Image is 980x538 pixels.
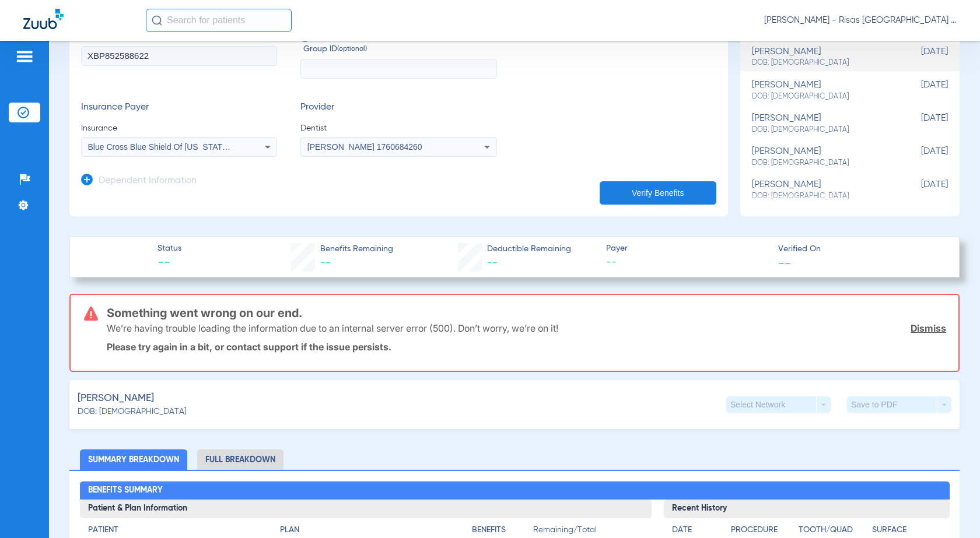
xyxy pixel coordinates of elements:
h3: Patient & Plan Information [80,500,652,518]
h3: Provider [300,102,496,114]
span: DOB: [DEMOGRAPHIC_DATA] [752,92,890,102]
span: Dentist [300,122,496,134]
span: Deductible Remaining [487,243,571,255]
div: [PERSON_NAME] [752,47,890,68]
input: Member ID [81,46,277,66]
a: Dismiss [911,322,946,334]
h4: Surface [872,524,942,536]
h4: Plan [280,524,452,536]
p: We’re having trouble loading the information due to an internal server error (500). Don’t worry, ... [107,322,558,334]
span: Payer [606,242,768,255]
span: [PERSON_NAME] - Risas [GEOGRAPHIC_DATA] General [764,15,957,26]
h4: Date [672,524,721,536]
span: -- [487,258,498,268]
span: DOB: [DEMOGRAPHIC_DATA] [78,406,187,418]
span: -- [157,255,181,272]
span: [DATE] [890,180,948,201]
h4: Procedure [731,524,794,536]
span: Insurance [81,122,277,134]
label: Member ID [81,31,277,79]
span: -- [606,255,768,270]
h4: Tooth/Quad [799,524,868,536]
div: [PERSON_NAME] [752,146,890,168]
span: Group ID [303,43,496,55]
li: Summary Breakdown [80,449,187,470]
span: DOB: [DEMOGRAPHIC_DATA] [752,58,890,68]
h4: Patient [88,524,260,536]
input: Search for patients [146,9,292,32]
button: Verify Benefits [600,181,716,205]
span: [PERSON_NAME] 1760684260 [307,142,422,152]
img: hamburger-icon [15,50,34,64]
span: -- [778,256,791,269]
span: [DATE] [890,80,948,101]
span: Verified On [778,243,940,255]
img: Zuub Logo [23,9,64,29]
span: [DATE] [890,113,948,135]
div: [PERSON_NAME] [752,113,890,135]
small: (optional) [337,43,367,55]
span: DOB: [DEMOGRAPHIC_DATA] [752,158,890,168]
h3: Insurance Payer [81,102,277,114]
div: [PERSON_NAME] [752,180,890,201]
iframe: Chat Widget [922,482,980,538]
span: DOB: [DEMOGRAPHIC_DATA] [752,125,890,135]
p: Please try again in a bit, or contact support if the issue persists. [107,341,946,353]
img: Search Icon [152,15,162,26]
span: Status [157,242,181,255]
h3: Dependent Information [99,175,197,187]
span: -- [320,258,331,268]
img: error-icon [84,307,98,321]
span: Benefits Remaining [320,243,393,255]
span: Blue Cross Blue Shield Of [US_STATE] - Ai [88,142,244,152]
h4: Benefits [472,524,533,536]
h3: Recent History [664,500,950,518]
h3: Something went wrong on our end. [107,307,946,319]
li: Full Breakdown [197,449,283,470]
h2: Benefits Summary [80,481,950,500]
span: [DATE] [890,146,948,168]
div: [PERSON_NAME] [752,80,890,101]
span: [PERSON_NAME] [78,391,154,406]
span: DOB: [DEMOGRAPHIC_DATA] [752,191,890,202]
span: [DATE] [890,47,948,68]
